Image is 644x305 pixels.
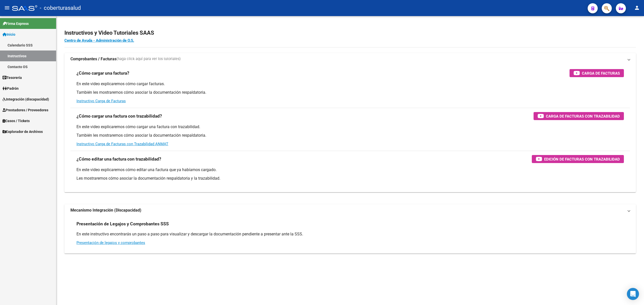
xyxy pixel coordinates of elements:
[64,53,636,65] mat-expansion-panel-header: Comprobantes / Facturas(haga click aquí para ver los tutoriales)
[3,86,19,91] span: Padrón
[64,28,636,38] h2: Instructivos y Video Tutoriales SAAS
[532,155,624,163] button: Edición de Facturas con Trazabilidad
[3,129,43,134] span: Explorador de Archivos
[3,118,30,124] span: Casos / Tickets
[3,21,29,26] span: Firma Express
[40,3,81,14] span: - coberturasalud
[70,208,141,213] strong: Mecanismo Integración (Discapacidad)
[76,70,129,77] h3: ¿Cómo cargar una factura?
[76,124,624,130] p: En este video explicaremos cómo cargar una factura con trazabilidad.
[76,113,162,120] h3: ¿Cómo cargar una factura con trazabilidad?
[76,156,161,163] h3: ¿Cómo editar una factura con trazabilidad?
[76,99,126,103] a: Instructivo Carga de Facturas
[76,240,145,245] a: Presentación de legajos y comprobantes
[64,65,636,192] div: Comprobantes / Facturas(haga click aquí para ver los tutoriales)
[116,56,181,62] span: (haga click aquí para ver los tutoriales)
[570,69,624,77] button: Carga de Facturas
[64,204,636,216] mat-expansion-panel-header: Mecanismo Integración (Discapacidad)
[582,70,620,76] span: Carga de Facturas
[534,112,624,120] button: Carga de Facturas con Trazabilidad
[76,167,624,173] p: En este video explicaremos cómo editar una factura que ya habíamos cargado.
[4,5,10,11] mat-icon: menu
[546,113,620,119] span: Carga de Facturas con Trazabilidad
[76,90,624,95] p: También les mostraremos cómo asociar la documentación respaldatoria.
[70,56,116,62] strong: Comprobantes / Facturas
[64,38,134,43] a: Centro de Ayuda - Administración de O.S.
[3,75,22,80] span: Tesorería
[3,107,48,113] span: Prestadores / Proveedores
[544,156,620,162] span: Edición de Facturas con Trazabilidad
[3,96,49,102] span: Integración (discapacidad)
[76,220,169,227] h3: Presentación de Legajos y Comprobantes SSS
[76,142,168,146] a: Instructivo Carga de Facturas con Trazabilidad ANMAT
[76,133,624,138] p: También les mostraremos cómo asociar la documentación respaldatoria.
[76,81,624,87] p: En este video explicaremos cómo cargar facturas.
[627,288,639,300] div: Open Intercom Messenger
[634,5,640,11] mat-icon: person
[64,216,636,253] div: Mecanismo Integración (Discapacidad)
[76,231,624,237] p: En este instructivo encontrarás un paso a paso para visualizar y descargar la documentación pendi...
[76,176,624,181] p: Les mostraremos cómo asociar la documentación respaldatoria y la trazabilidad.
[3,32,15,37] span: Inicio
